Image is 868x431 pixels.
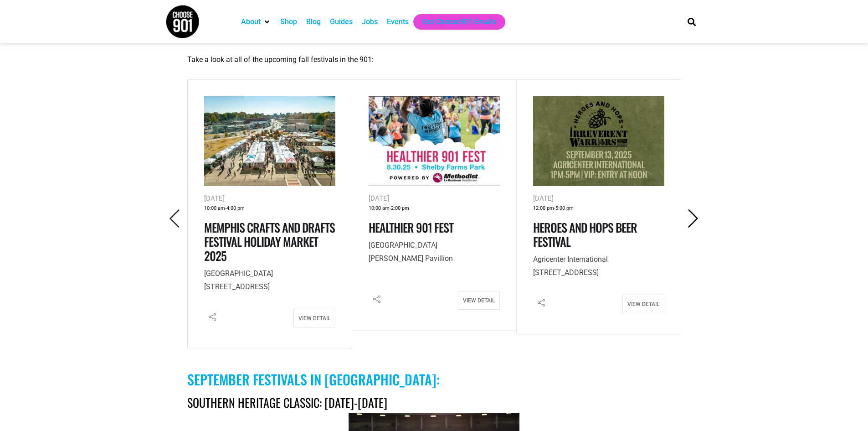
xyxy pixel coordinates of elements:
[204,309,221,325] i: Share
[204,267,335,294] p: [STREET_ADDRESS]
[387,16,409,27] a: Events
[684,14,699,29] div: Search
[369,194,389,203] span: [DATE]
[204,204,225,213] span: 10:00 am
[533,96,664,186] img: Event flyer for "Irreverent Warriors: Heroes and Hops"—a craft beer festival on September 13, 202...
[280,16,297,27] a: Shop
[204,194,225,203] span: [DATE]
[369,239,500,265] p: [PERSON_NAME] Pavillion
[187,54,681,65] p: Take a look at all of the upcoming fall festivals in the 901:
[330,16,353,27] a: Guides
[369,96,500,186] img: A group exercises outdoors at an event featuring a Healthier 901 Fest sign, promoting the August ...
[533,255,608,264] span: Agricenter International
[533,218,637,250] a: Heroes and Hops Beer Festival
[369,291,385,307] i: Share
[204,218,335,265] a: Memphis Crafts and Drafts Festival Holiday Market 2025
[204,96,335,186] img: Aerial view of an outdoor Holiday Market with white tents, vendors, and crowds of people on a sun...
[533,204,554,213] span: 12:00 pm
[369,204,500,213] div: -
[533,295,550,311] i: Share
[391,204,409,213] span: 2:00 pm
[533,194,554,203] span: [DATE]
[533,253,664,280] p: [STREET_ADDRESS]
[533,204,664,213] div: -
[306,16,321,27] a: Blog
[681,208,706,230] button: Next
[369,204,390,213] span: 10:00 am
[369,241,437,249] span: [GEOGRAPHIC_DATA]
[187,371,681,388] h2: SEPTEMBER Festivals in [GEOGRAPHIC_DATA]:
[293,309,335,327] a: View Detail
[165,209,184,228] i: Previous
[187,395,681,410] h3: Southern Heritage Classic: [DATE]-[DATE]
[236,14,276,30] div: About
[162,208,187,230] button: Previous
[622,295,664,313] a: View Detail
[422,16,496,27] a: Get Choose901 Emails
[236,14,672,30] nav: Main nav
[369,218,453,236] a: Healthier 901 Fest
[684,209,703,228] i: Next
[458,291,500,310] a: View Detail
[241,16,261,27] a: About
[555,204,574,213] span: 5:00 pm
[226,204,245,213] span: 4:00 pm
[204,204,335,213] div: -
[362,16,378,27] a: Jobs
[204,269,273,278] span: [GEOGRAPHIC_DATA]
